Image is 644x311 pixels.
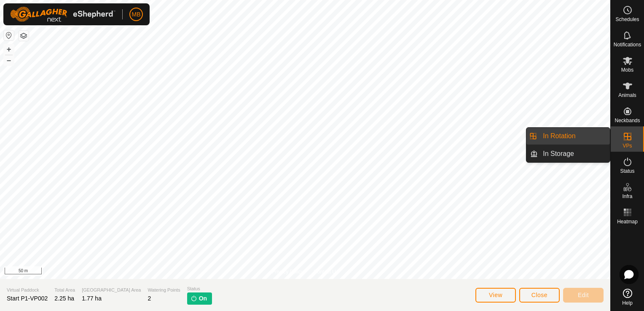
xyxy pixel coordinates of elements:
span: Status [620,169,634,174]
span: 1.77 ha [82,295,102,302]
a: In Storage [538,145,610,162]
span: 2 [148,295,151,302]
span: In Rotation [543,131,575,141]
span: Help [622,300,633,306]
button: Close [519,288,560,303]
img: turn-on [191,295,197,302]
a: In Rotation [538,128,610,145]
span: Animals [618,93,636,98]
span: Start P1-VP002 [7,295,48,302]
span: MB [132,10,141,19]
button: Reset Map [4,30,14,40]
span: Neckbands [614,118,640,123]
span: View [489,292,502,298]
a: Contact Us [314,268,338,276]
span: 2.25 ha [54,295,74,302]
li: In Storage [526,145,610,162]
button: Edit [563,288,604,303]
span: Notifications [614,42,641,47]
span: VPs [623,143,632,148]
button: View [475,288,516,303]
a: Help [611,285,644,309]
button: + [4,44,14,54]
li: In Rotation [526,128,610,145]
span: Status [187,285,212,292]
span: On [199,294,207,303]
span: Schedules [615,17,639,22]
span: Heatmap [617,219,638,224]
button: Map Layers [19,31,29,41]
span: Edit [578,292,589,298]
span: Virtual Paddock [7,287,48,294]
a: Privacy Policy [272,268,303,276]
span: Total Area [54,287,75,294]
button: – [4,55,14,65]
span: Close [531,292,547,298]
span: Mobs [621,67,633,72]
span: Infra [622,194,632,199]
span: In Storage [543,149,574,159]
span: [GEOGRAPHIC_DATA] Area [82,287,141,294]
img: Gallagher Logo [10,7,115,22]
span: Watering Points [148,287,180,294]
